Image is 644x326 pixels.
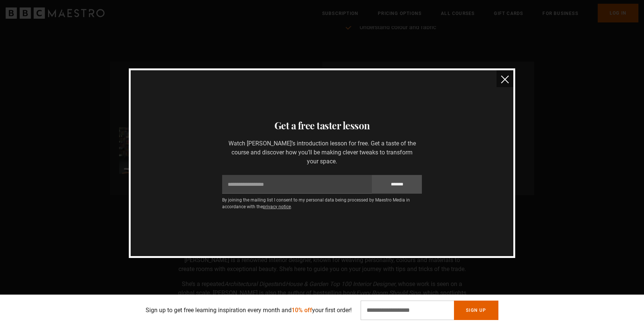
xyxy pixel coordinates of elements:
a: privacy notice [263,204,291,209]
button: Sign Up [454,301,498,320]
button: close [497,70,513,87]
p: By joining the mailing list I consent to my personal data being processed by Maestro Media in acc... [222,197,422,210]
h3: Get a free taster lesson [140,118,504,133]
span: 10% off [292,307,312,314]
p: Watch [PERSON_NAME]’s introduction lesson for free. Get a taste of the course and discover how yo... [222,139,422,166]
p: Sign up to get free learning inspiration every month and your first order! [146,306,352,315]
